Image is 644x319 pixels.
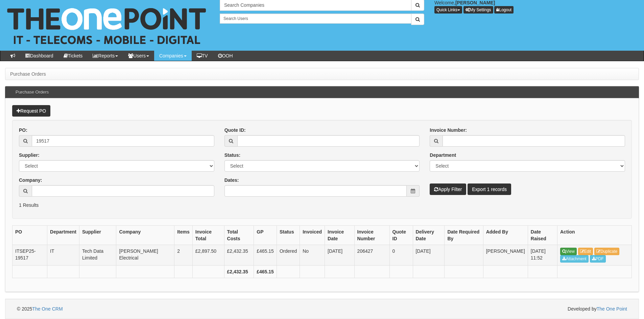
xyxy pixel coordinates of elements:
[483,245,528,266] td: [PERSON_NAME]
[19,152,40,158] label: Supplier:
[254,225,277,245] th: GP
[494,6,514,14] a: Logout
[224,152,240,158] label: Status:
[560,255,589,263] a: Attachment
[325,225,355,245] th: Invoice Date
[17,306,63,312] span: © 2025
[430,152,456,158] label: Department
[483,225,528,245] th: Added By
[79,225,116,245] th: Supplier
[597,306,627,312] a: The One Point
[325,245,355,266] td: [DATE]
[116,225,174,245] th: Company
[528,245,557,266] td: [DATE] 11:52
[354,245,389,266] td: 206427
[560,248,577,255] a: View
[224,245,254,266] td: £2,432.35
[13,245,47,266] td: ITSEP25-19517
[19,202,625,208] p: 1 Results
[213,51,238,61] a: OOH
[434,6,462,14] button: Quick Links
[557,225,632,245] th: Action
[300,245,325,266] td: No
[413,225,445,245] th: Delivery Date
[12,87,52,98] h3: Purchase Orders
[79,245,116,266] td: Tech Data Limited
[468,183,511,195] a: Export 1 records
[413,245,445,266] td: [DATE]
[19,177,42,183] label: Company:
[12,105,50,117] a: Request PO
[224,127,246,133] label: Quote ID:
[47,245,79,266] td: IT
[58,51,88,61] a: Tickets
[154,51,192,61] a: Companies
[578,248,593,255] a: Edit
[463,6,493,14] a: My Settings
[224,266,254,278] th: £2,432.35
[445,225,483,245] th: Date Required By
[590,255,606,263] a: PDF
[389,245,413,266] td: 0
[430,183,466,195] button: Apply Filter
[174,245,193,266] td: 2
[13,225,47,245] th: PO
[47,225,79,245] th: Department
[254,266,277,278] th: £465.15
[19,127,27,133] label: PO:
[224,177,239,183] label: Dates:
[88,51,123,61] a: Reports
[389,225,413,245] th: Quote ID
[192,225,224,245] th: Invoice Total
[594,248,619,255] a: Duplicate
[116,245,174,266] td: [PERSON_NAME] Electrical
[20,51,58,61] a: Dashboard
[277,245,300,266] td: Ordered
[277,225,300,245] th: Status
[192,245,224,266] td: £2,897.50
[430,127,467,133] label: Invoice Number:
[10,71,46,77] li: Purchase Orders
[174,225,193,245] th: Items
[224,225,254,245] th: Total Costs
[123,51,154,61] a: Users
[254,245,277,266] td: £465.15
[32,306,63,312] a: The One CRM
[568,305,627,312] span: Developed by
[528,225,557,245] th: Date Raised
[220,14,411,24] input: Search Users
[354,225,389,245] th: Invoice Number
[192,51,213,61] a: TV
[300,225,325,245] th: Invoiced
